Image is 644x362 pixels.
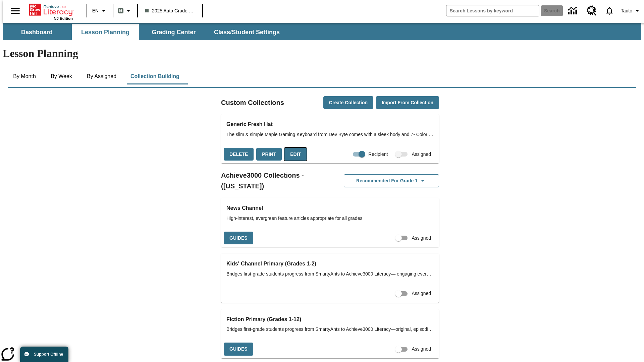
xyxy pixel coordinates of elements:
[226,270,434,278] span: Bridges first-grade students progress from SmartyAnts to Achieve3000 Literacy— engaging evergreen...
[115,5,135,17] button: Boost Class color is gray green. Change class color
[92,7,99,14] span: EN
[89,5,111,17] button: Language: EN, Select a language
[226,120,434,129] h3: Generic Fresh Hat
[72,24,139,40] button: Lesson Planning
[412,290,431,297] span: Assigned
[344,174,439,187] button: Recommended for Grade 1
[226,326,434,333] span: Bridges first-grade students progress from SmartyAnts to Achieve3000 Literacy—original, episodic ...
[621,7,632,14] span: Tauto
[226,215,434,222] span: High-interest, evergreen feature articles appropriate for all grades
[583,2,601,20] a: Resource Center, Will open in new tab
[145,7,195,14] span: 2025 Auto Grade 1 B
[81,28,129,36] span: Lesson Planning
[224,232,253,245] button: Guides
[3,47,641,60] h1: Lesson Planning
[221,97,284,108] h2: Custom Collections
[323,96,373,109] button: Create Collection
[224,343,253,356] button: Guides
[368,151,388,158] span: Recipient
[119,6,122,15] span: B
[284,148,307,161] button: Edit
[412,235,431,242] span: Assigned
[3,24,286,40] div: SubNavbar
[152,28,196,36] span: Grading Center
[376,96,439,109] button: Import from Collection
[226,259,434,268] h3: Kids' Channel Primary (Grades 1-2)
[221,170,330,191] h2: Achieve3000 Collections - ([US_STATE])
[214,28,280,36] span: Class/Student Settings
[412,346,431,353] span: Assigned
[564,2,583,20] a: Data Center
[45,68,78,84] button: By Week
[54,16,73,20] span: NJ Edition
[446,5,539,16] input: search field
[618,5,644,17] button: Profile/Settings
[20,347,68,362] button: Support Offline
[226,203,434,213] h3: News Channel
[224,148,254,161] button: Delete
[5,1,25,21] button: Open side menu
[412,151,431,158] span: Assigned
[125,68,185,84] button: Collection Building
[8,68,41,84] button: By Month
[34,352,63,357] span: Support Offline
[82,68,122,84] button: By Assigned
[226,315,434,324] h3: Fiction Primary (Grades 1-12)
[29,2,73,20] div: Home
[601,2,618,19] a: Notifications
[256,148,282,161] button: Print, will open in a new window
[209,24,285,40] button: Class/Student Settings
[3,24,70,40] button: Dashboard
[29,3,73,16] a: Home
[21,28,53,36] span: Dashboard
[226,131,434,138] span: The slim & simple Maple Gaming Keyboard from Dev Byte comes with a sleek body and 7- Color RGB LE...
[3,23,641,40] div: SubNavbar
[140,24,207,40] button: Grading Center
